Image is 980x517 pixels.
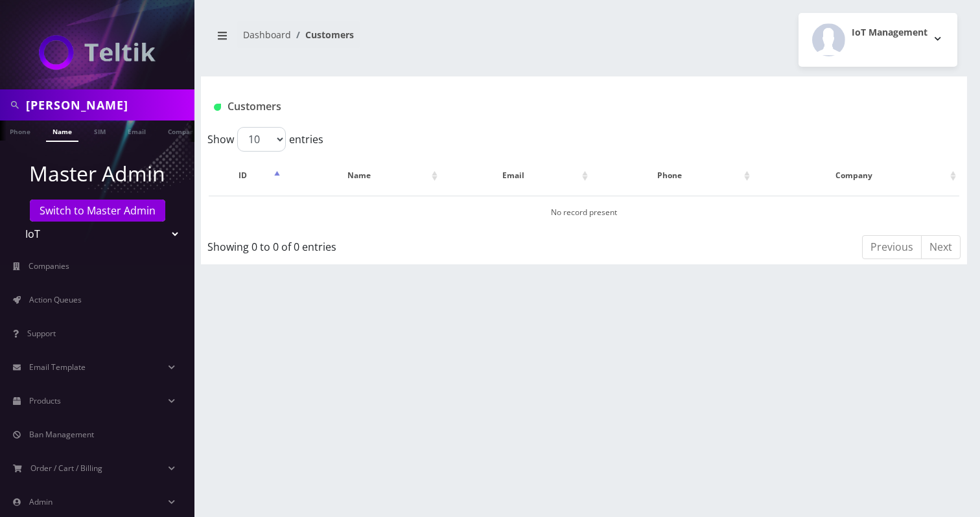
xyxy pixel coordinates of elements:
a: Name [46,121,78,142]
span: Companies [29,260,69,271]
li: Customers [291,28,354,41]
div: Showing 0 to 0 of 0 entries [207,234,511,255]
a: Email [121,121,152,141]
a: Next [921,235,961,259]
span: Ban Management [29,429,94,440]
span: Admin [29,496,52,507]
span: Action Queues [29,294,82,305]
th: ID: activate to sort column descending [209,157,283,194]
a: SIM [87,121,112,141]
input: Search in Company [26,93,191,117]
h2: IoT Management [852,27,927,38]
nav: breadcrumb [211,21,574,58]
button: IoT Management [799,13,957,67]
a: Company [161,121,205,141]
a: Previous [862,235,922,259]
th: Company: activate to sort column ascending [754,157,959,194]
h1: Customers [214,100,828,113]
th: Phone: activate to sort column ascending [592,157,753,194]
label: Show entries [207,127,323,152]
td: No record present [209,196,959,229]
th: Name: activate to sort column ascending [285,157,441,194]
img: IoT [39,35,156,70]
a: Phone [3,121,37,141]
span: Order / Cart / Billing [30,463,102,474]
a: Switch to Master Admin [30,200,165,222]
span: Products [29,395,61,406]
span: Support [27,328,56,339]
select: Showentries [237,127,286,152]
span: Email Template [29,362,86,373]
th: Email: activate to sort column ascending [442,157,592,194]
a: Dashboard [243,29,291,41]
